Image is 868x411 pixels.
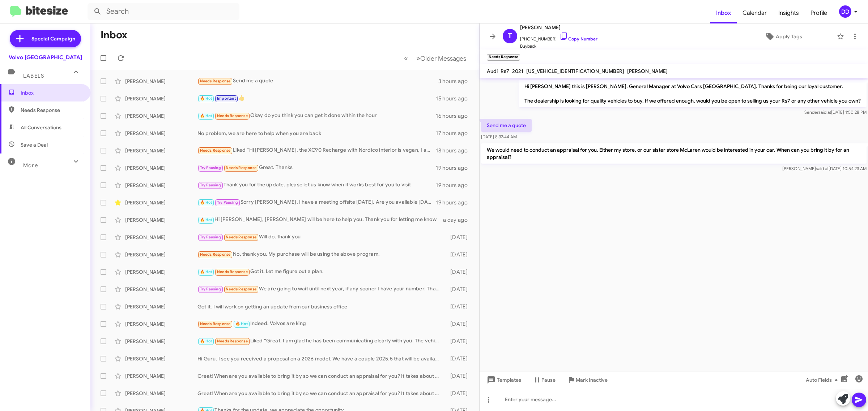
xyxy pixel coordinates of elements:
[125,234,197,241] div: [PERSON_NAME]
[125,286,197,293] div: [PERSON_NAME]
[23,73,44,79] span: Labels
[101,29,127,41] h1: Inbox
[200,183,221,187] span: Try Pausing
[782,166,867,171] span: [PERSON_NAME] [DATE] 10:54:23 AM
[800,373,846,386] button: Auto Fields
[217,200,238,205] span: Try Pausing
[519,80,867,107] p: Hi [PERSON_NAME] this is [PERSON_NAME], General Manager at Volvo Cars [GEOGRAPHIC_DATA]. Thanks f...
[481,119,532,132] p: Send me a quote
[443,355,473,362] div: [DATE]
[200,252,231,257] span: Needs Response
[804,109,867,115] span: Sender [DATE] 1:50:28 PM
[125,372,197,380] div: [PERSON_NAME]
[217,96,236,101] span: Important
[436,199,473,206] div: 19 hours ago
[125,251,197,258] div: [PERSON_NAME]
[197,372,443,380] div: Great! When are you available to bring it by so we can conduct an appraisal for you? It takes abo...
[217,113,248,118] span: Needs Response
[412,51,471,66] button: Next
[197,130,436,137] div: No problem, we are here to help when you are back
[627,68,668,74] span: [PERSON_NAME]
[197,94,436,103] div: 👍
[443,303,473,310] div: [DATE]
[561,373,613,386] button: Mark Inactive
[125,216,197,224] div: [PERSON_NAME]
[197,285,443,293] div: We are going to wait until next year, if any sooner I have your number. Thanks
[443,338,473,345] div: [DATE]
[197,77,438,85] div: Send me a quote
[443,251,473,258] div: [DATE]
[776,30,802,43] span: Apply Tags
[197,250,443,259] div: No, thank you. My purchase will be using the above program.
[200,217,212,222] span: 🔥 Hot
[125,199,197,206] div: [PERSON_NAME]
[501,68,509,74] span: Rs7
[125,164,197,172] div: [PERSON_NAME]
[197,164,436,172] div: Great. Thanks
[125,355,197,362] div: [PERSON_NAME]
[197,112,436,120] div: Okay do you think you can get it done within the hour
[480,373,527,386] button: Templates
[527,373,561,386] button: Pause
[481,143,867,164] p: We would need to conduct an appraisal for you. Either my store, or our sister store McLaren would...
[816,166,829,171] span: said at
[125,147,197,154] div: [PERSON_NAME]
[520,43,597,50] span: Buyback
[125,390,197,397] div: [PERSON_NAME]
[125,112,197,120] div: [PERSON_NAME]
[200,96,212,101] span: 🔥 Hot
[200,148,231,153] span: Needs Response
[235,321,248,326] span: 🔥 Hot
[710,3,737,23] a: Inbox
[125,182,197,189] div: [PERSON_NAME]
[559,36,597,42] a: Copy Number
[9,54,82,61] div: Volvo [GEOGRAPHIC_DATA]
[400,51,412,66] button: Previous
[773,3,805,23] a: Insights
[400,51,471,66] nav: Page navigation example
[436,182,473,189] div: 19 hours ago
[443,234,473,241] div: [DATE]
[806,373,841,386] span: Auto Fields
[10,30,81,47] a: Special Campaign
[200,287,221,291] span: Try Pausing
[805,3,833,23] a: Profile
[833,5,860,18] button: DD
[197,355,443,362] div: Hi Guru, I see you received a proposal on a 2026 model. We have a couple 2025.5 that will be avai...
[31,35,75,42] span: Special Campaign
[200,200,212,205] span: 🔥 Hot
[200,113,212,118] span: 🔥 Hot
[576,373,608,386] span: Mark Inactive
[520,32,597,43] span: [PHONE_NUMBER]
[88,3,239,20] input: Search
[436,164,473,172] div: 19 hours ago
[197,146,436,155] div: Liked “Hi [PERSON_NAME], the XC90 Recharge with Nordico interior is vegan, I am not quite sure ab...
[436,112,473,120] div: 16 hours ago
[200,321,231,326] span: Needs Response
[487,68,498,74] span: Audi
[737,3,773,23] span: Calendar
[443,268,473,276] div: [DATE]
[520,23,597,32] span: [PERSON_NAME]
[420,55,466,62] span: Older Messages
[125,78,197,85] div: [PERSON_NAME]
[226,235,256,239] span: Needs Response
[197,181,436,189] div: Thank you for the update, please let us know when it works best for you to visit
[443,390,473,397] div: [DATE]
[125,95,197,102] div: [PERSON_NAME]
[512,68,523,74] span: 2021
[197,268,443,276] div: Got it. Let me figure out a plan.
[481,134,517,139] span: [DATE] 8:32:44 AM
[443,320,473,328] div: [DATE]
[21,89,82,96] span: Inbox
[200,165,221,170] span: Try Pausing
[226,287,256,291] span: Needs Response
[197,216,443,224] div: Hi [PERSON_NAME], [PERSON_NAME] will be here to help you. Thank you for letting me know
[125,130,197,137] div: [PERSON_NAME]
[21,124,61,131] span: All Conversations
[197,320,443,328] div: Indeed. Volvos are king
[404,54,408,63] span: «
[125,268,197,276] div: [PERSON_NAME]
